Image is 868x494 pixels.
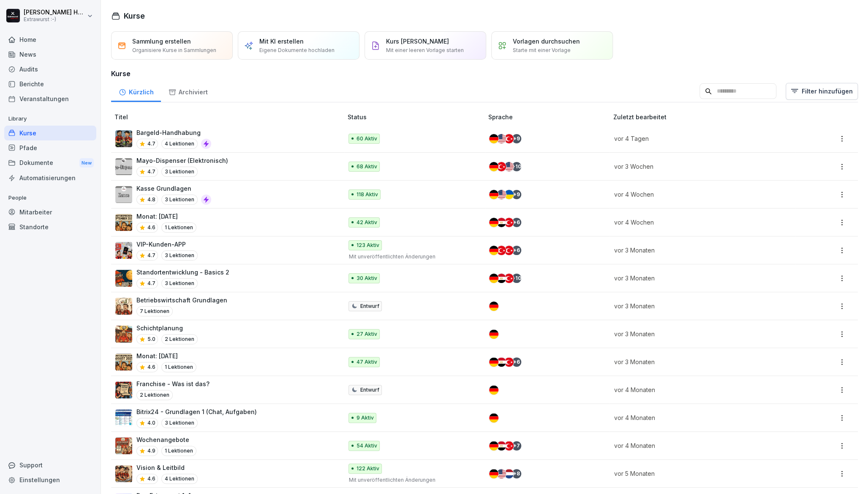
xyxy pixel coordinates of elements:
p: 1 Lektionen [161,222,196,233]
img: us.svg [504,162,514,171]
img: fl3muk5js3wygrkwqyiivn89.png [115,214,132,231]
img: tr.svg [497,162,506,171]
a: Berichte [4,77,96,91]
img: b4gektq6uw5k35jpwczcx60l.png [115,409,132,426]
img: c5aux04luvp2sey7l1nulazl.png [115,326,132,343]
div: + 10 [512,274,521,283]
p: 123 Aktiv [356,242,379,249]
img: us.svg [497,469,506,478]
p: People [4,191,96,205]
p: [PERSON_NAME] Hagebaum [24,9,85,16]
div: + 9 [512,190,521,199]
p: Starte mit einer Vorlage [513,47,571,54]
p: Bitrix24 - Grundlagen 1 (Chat, Aufgaben) [136,407,257,416]
a: Kürzlich [111,80,161,102]
p: Sammlung erstellen [132,37,191,46]
a: Kurse [4,126,96,140]
img: de.svg [489,190,498,199]
p: Zuletzt bearbeitet [613,113,795,121]
img: eg.svg [497,218,506,227]
p: VIP-Kunden-APP [136,240,198,249]
img: tr.svg [504,218,514,227]
img: mqa2pse67bvyq4okrjt087kc.png [115,437,132,454]
div: + 9 [512,134,521,143]
p: vor 3 Monaten [614,246,785,255]
img: vjln8cuchom3dkvx73pawsc6.png [115,242,132,259]
p: Monat: [DATE] [136,212,196,221]
p: 4.9 [147,447,155,455]
p: 4.7 [147,168,155,176]
a: Pfade [4,140,96,155]
a: Veranstaltungen [4,91,96,106]
div: + 6 [512,357,521,367]
p: Bargeld-Handhabung [136,128,211,137]
img: a0m7f85hpourwsdu9f1j3y50.png [115,186,132,203]
p: 1 Lektionen [161,362,196,372]
p: Vision & Leitbild [136,463,198,472]
img: e3zkrmd6y1mcqvn0xc9mk8l3.png [115,465,132,482]
img: h3jun0gc3e5ikqex4arvhlgt.png [115,270,132,287]
a: Automatisierungen [4,170,96,185]
p: vor 4 Wochen [614,218,785,227]
div: Dokumente [4,155,96,171]
img: tr.svg [504,134,514,143]
p: Mayo-Dispenser (Elektronisch) [136,156,228,165]
div: Home [4,32,96,47]
a: Einstellungen [4,472,96,487]
p: 4.0 [147,419,155,427]
p: 7 Lektionen [136,306,173,316]
p: vor 3 Wochen [614,162,785,171]
p: 2 Lektionen [161,334,198,344]
p: 118 Aktiv [356,191,378,198]
p: Vorlagen durchsuchen [513,37,580,46]
a: Mitarbeiter [4,205,96,220]
h3: Kurse [111,69,858,79]
p: 3 Lektionen [161,278,198,288]
p: 42 Aktiv [356,219,377,226]
p: 4.6 [147,224,155,231]
p: vor 3 Monaten [614,302,785,310]
p: 3 Lektionen [161,250,198,261]
img: de.svg [489,385,498,395]
img: de.svg [489,134,498,143]
p: Extrawurst :-) [24,16,85,22]
img: eg.svg [497,274,506,283]
img: de.svg [489,413,498,423]
p: vor 4 Monaten [614,413,785,422]
h1: Kurse [124,10,145,22]
p: 4.7 [147,140,155,148]
div: New [79,158,94,168]
p: vor 4 Monaten [614,441,785,450]
a: Standorte [4,220,96,234]
img: de.svg [489,329,498,339]
img: tr.svg [504,246,514,255]
a: News [4,47,96,62]
p: 68 Aktiv [356,163,377,170]
a: DokumenteNew [4,155,96,171]
img: de.svg [489,274,498,283]
img: nl.svg [504,469,514,478]
img: eg.svg [497,357,506,367]
p: vor 5 Monaten [614,469,785,478]
p: 9 Aktiv [356,414,373,422]
div: + 10 [512,162,521,171]
p: Kasse Grundlagen [136,184,211,193]
img: tr.svg [504,441,514,450]
p: 4.8 [147,196,155,203]
p: Eigene Dokumente hochladen [259,47,335,54]
div: + 8 [512,469,521,478]
p: 5.0 [147,335,155,343]
img: fd228p8gennu2yk7lvewu6l1.png [115,381,132,398]
img: fxfbfey3q9ztre7uhsvku66h.png [115,354,132,370]
p: Mit KI erstellen [259,37,304,46]
p: 3 Lektionen [161,195,198,205]
img: de.svg [489,162,498,171]
img: de.svg [489,218,498,227]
